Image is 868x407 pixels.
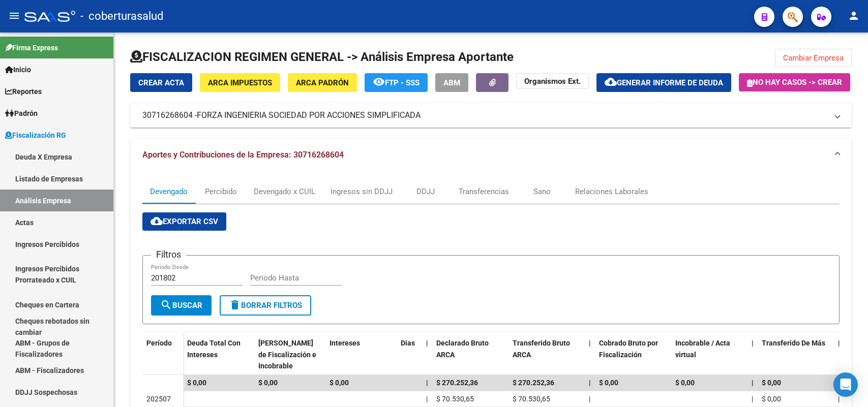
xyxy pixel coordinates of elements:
span: ARCA Impuestos [208,78,272,87]
datatable-header-cell: | [747,332,758,377]
span: Crear Acta [138,78,184,87]
mat-expansion-panel-header: Aportes y Contribuciones de la Empresa: 30716268604 [130,139,852,171]
span: FTP - SSS [385,78,420,87]
span: | [426,339,428,347]
span: Fiscalización RG [5,130,66,141]
span: FORZA INGENIERIA SOCIEDAD POR ACCIONES SIMPLIFICADA [197,110,421,121]
span: $ 0,00 [258,379,278,387]
span: No hay casos -> Crear [747,78,842,87]
h3: Filtros [151,247,186,262]
datatable-header-cell: Incobrable / Acta virtual [671,332,747,377]
span: | [426,395,428,403]
span: | [589,339,591,347]
button: ABM [435,73,468,92]
div: Ingresos sin DDJJ [331,186,393,197]
span: Transferido Bruto ARCA [513,339,570,359]
span: Inicio [5,64,31,75]
datatable-header-cell: | [585,332,595,377]
span: $ 270.252,36 [513,379,554,387]
datatable-header-cell: | [422,332,432,377]
span: Dias [401,339,415,347]
mat-expansion-panel-header: 30716268604 -FORZA INGENIERIA SOCIEDAD POR ACCIONES SIMPLIFICADA [130,103,852,128]
span: Intereses [330,339,360,347]
mat-icon: search [160,299,172,311]
mat-icon: menu [8,10,20,22]
datatable-header-cell: Cobrado Bruto por Fiscalización [595,332,671,377]
span: $ 270.252,36 [436,379,478,387]
span: $ 0,00 [599,379,618,387]
span: Transferido De Más [762,339,825,347]
button: ARCA Padrón [288,73,357,92]
mat-icon: remove_red_eye [373,76,385,88]
div: Sano [533,186,551,197]
span: | [752,339,754,347]
span: Cambiar Empresa [783,53,844,62]
button: ARCA Impuestos [200,73,280,92]
datatable-header-cell: Transferido Bruto ARCA [508,332,585,377]
span: Borrar Filtros [229,301,302,310]
div: Devengado [150,186,188,197]
span: Generar informe de deuda [617,78,723,87]
h1: FISCALIZACION REGIMEN GENERAL -> Análisis Empresa Aportante [130,49,514,65]
mat-icon: cloud_download [151,215,163,227]
span: ARCA Padrón [296,78,349,87]
button: Generar informe de deuda [596,73,731,92]
mat-icon: cloud_download [605,76,617,88]
button: Organismos Ext. [516,73,589,89]
datatable-header-cell: Deuda Bruta Neto de Fiscalización e Incobrable [254,332,325,377]
mat-panel-title: 30716268604 - [142,110,827,121]
span: | [838,339,840,347]
span: | [426,379,428,387]
span: | [838,395,840,403]
button: Crear Acta [130,73,192,92]
span: Padrón [5,108,38,119]
datatable-header-cell: Declarado Bruto ARCA [432,332,508,377]
datatable-header-cell: Intereses [325,332,397,377]
span: | [752,379,754,387]
span: | [589,379,591,387]
span: | [589,395,590,403]
span: 202507 [146,395,171,403]
div: Percibido [205,186,237,197]
span: Incobrable / Acta virtual [675,339,730,359]
span: Reportes [5,86,42,97]
span: Declarado Bruto ARCA [436,339,489,359]
span: $ 70.530,65 [436,395,474,403]
button: FTP - SSS [365,73,428,92]
span: Exportar CSV [151,217,218,226]
mat-icon: delete [229,299,241,311]
button: No hay casos -> Crear [739,73,850,91]
span: ABM [443,78,460,87]
span: [PERSON_NAME] de Fiscalización e Incobrable [258,339,316,370]
mat-icon: person [848,10,860,22]
span: - coberturasalud [80,5,163,27]
span: $ 0,00 [187,379,206,387]
div: Transferencias [459,186,509,197]
span: Aportes y Contribuciones de la Empresa: 30716268604 [142,150,344,160]
datatable-header-cell: Período [142,332,183,375]
span: Firma Express [5,42,58,53]
datatable-header-cell: | [834,332,844,377]
div: Relaciones Laborales [575,186,648,197]
datatable-header-cell: Dias [397,332,422,377]
button: Buscar [151,295,212,316]
span: $ 0,00 [330,379,349,387]
span: Buscar [160,301,202,310]
span: $ 0,00 [762,395,781,403]
span: Deuda Total Con Intereses [187,339,241,359]
span: $ 0,00 [675,379,695,387]
div: Open Intercom Messenger [833,372,858,397]
span: $ 70.530,65 [513,395,550,403]
button: Exportar CSV [142,212,226,231]
span: Período [146,339,172,347]
button: Borrar Filtros [220,295,311,316]
div: Devengado x CUIL [254,186,315,197]
span: Cobrado Bruto por Fiscalización [599,339,658,359]
span: | [752,395,753,403]
strong: Organismos Ext. [524,77,581,86]
div: DDJJ [416,186,435,197]
datatable-header-cell: Deuda Total Con Intereses [183,332,254,377]
datatable-header-cell: Transferido De Más [758,332,834,377]
button: Cambiar Empresa [775,49,852,67]
span: $ 0,00 [762,379,781,387]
